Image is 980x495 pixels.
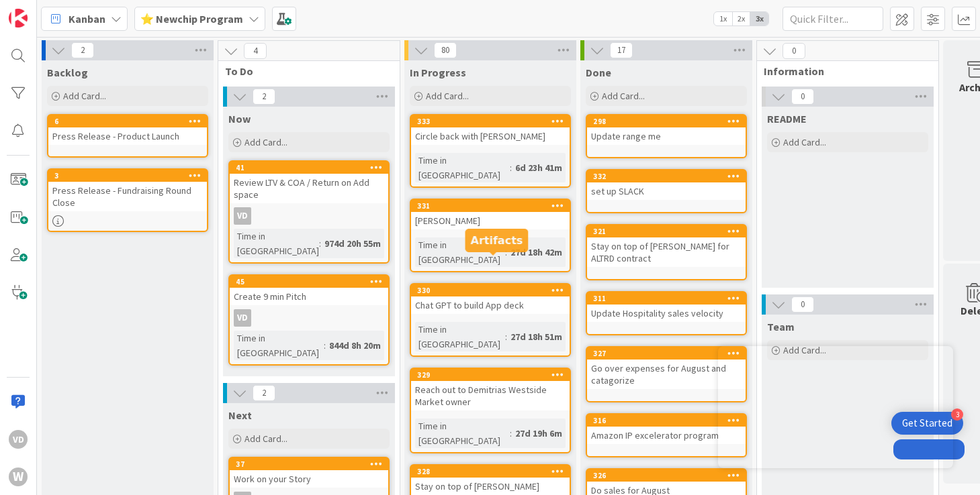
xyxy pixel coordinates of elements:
[234,331,324,360] div: Time in [GEOGRAPHIC_DATA]
[244,433,287,445] span: Add Card...
[767,320,795,333] span: Team
[63,90,106,102] span: Add Card...
[587,347,746,360] div: 327
[587,115,746,127] div: 298
[244,136,287,148] span: Add Card...
[587,127,746,145] div: Update range me
[54,117,207,126] div: 6
[714,12,732,25] span: 1x
[48,127,207,145] div: Press Release - Product Launch
[593,349,746,358] div: 327
[411,465,570,495] div: 328Stay on top of [PERSON_NAME]
[48,182,207,211] div: Press Release - Fundraising Round Close
[587,470,746,482] div: 326
[415,419,510,448] div: Time in [GEOGRAPHIC_DATA]
[505,329,507,344] span: :
[610,42,633,58] span: 17
[417,201,570,211] div: 331
[507,329,566,344] div: 27d 18h 51m
[417,117,570,126] div: 333
[783,136,826,148] span: Add Card...
[411,369,570,381] div: 329
[71,42,94,58] span: 2
[587,115,746,145] div: 298Update range me
[417,467,570,476] div: 328
[417,370,570,380] div: 329
[411,200,570,229] div: 331[PERSON_NAME]
[718,346,953,468] iframe: UserGuiding Product Updates Slide Out
[415,322,505,351] div: Time in [GEOGRAPHIC_DATA]
[426,90,469,102] span: Add Card...
[230,207,388,225] div: VD
[411,478,570,495] div: Stay on top of [PERSON_NAME]
[69,11,105,27] span: Kanban
[140,12,243,25] b: ⭐ Newchip Program
[750,12,768,25] span: 3x
[411,200,570,212] div: 331
[324,338,326,353] span: :
[507,245,566,260] div: 27d 18h 42m
[587,415,746,427] div: 316
[411,381,570,410] div: Reach out to Demitrias Westside Market owner
[602,90,645,102] span: Add Card...
[593,471,746,480] div: 326
[230,470,388,488] div: Work on your Story
[593,172,746,181] div: 332
[471,234,523,247] h5: Artifacts
[236,277,388,286] div: 45
[510,426,512,441] span: :
[48,170,207,211] div: 3Press Release - Fundraising Round Close
[587,305,746,322] div: Update Hospitality sales velocity
[510,160,512,175] span: :
[411,296,570,314] div: Chat GPT to build App deck
[434,42,457,58] span: 80
[415,153,510,182] div: Time in [GEOGRAPHIC_DATA]
[48,115,207,145] div: 6Press Release - Product Launch
[411,212,570,229] div: [PERSON_NAME]
[326,338,384,353] div: 844d 8h 20m
[593,294,746,303] div: 311
[411,127,570,145] div: Circle back with [PERSON_NAME]
[230,288,388,305] div: Create 9 min Pitch
[593,227,746,236] div: 321
[236,459,388,469] div: 37
[411,369,570,410] div: 329Reach out to Demitrias Westside Market owner
[48,170,207,182] div: 3
[783,344,826,356] span: Add Card...
[48,115,207,127] div: 6
[230,309,388,327] div: VD
[47,66,88,79] span: Backlog
[9,467,28,486] div: W
[783,43,805,59] span: 0
[587,225,746,237] div: 321
[593,416,746,425] div: 316
[587,237,746,267] div: Stay on top of [PERSON_NAME] for ALTRD contract
[228,408,252,422] span: Next
[9,430,28,449] div: VD
[512,426,566,441] div: 27d 19h 6m
[587,360,746,389] div: Go over expenses for August and catagorize
[587,182,746,200] div: set up SLACK
[230,276,388,288] div: 45
[410,66,466,79] span: In Progress
[411,115,570,127] div: 333
[411,465,570,478] div: 328
[234,207,251,225] div: VD
[230,174,388,203] div: Review LTV & COA / Return on Add space
[244,43,267,59] span: 4
[234,309,251,327] div: VD
[791,296,814,313] span: 0
[767,112,807,125] span: README
[764,64,922,78] span: Information
[417,286,570,295] div: 330
[228,112,251,125] span: Now
[783,7,883,31] input: Quick Filter...
[587,292,746,322] div: 311Update Hospitality sales velocity
[732,12,750,25] span: 2x
[321,236,384,251] div: 974d 20h 55m
[230,458,388,470] div: 37
[415,237,505,267] div: Time in [GEOGRAPHIC_DATA]
[587,225,746,267] div: 321Stay on top of [PERSON_NAME] for ALTRD contract
[225,64,383,78] span: To Do
[587,427,746,444] div: Amazon IP excelerator program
